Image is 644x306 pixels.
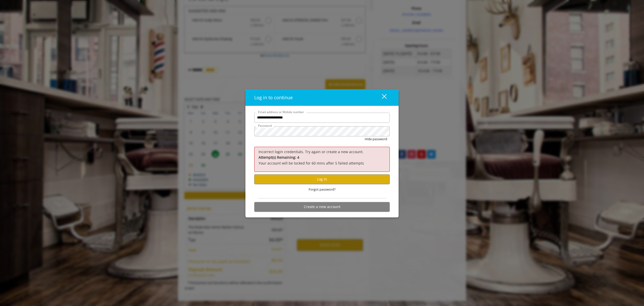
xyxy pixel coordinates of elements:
span: Incorrect login credentials. Try again or create a new account. [259,149,363,154]
label: Password [256,123,274,128]
span: Forgot password? [309,187,336,192]
b: Attempt(s) Remaining: 4 [259,155,299,160]
button: Create a new account [254,202,390,212]
button: close dialog [373,92,390,103]
input: Password [254,126,390,136]
span: Log in to continue [254,94,293,100]
div: close dialog [376,94,386,101]
button: Log in [254,174,390,184]
input: Email address or Mobile number [254,113,390,123]
button: Hide password [365,136,387,142]
label: Email address or Mobile number [256,110,307,114]
p: Your account will be locked for 60 mins after 5 failed attempts [259,155,385,166]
